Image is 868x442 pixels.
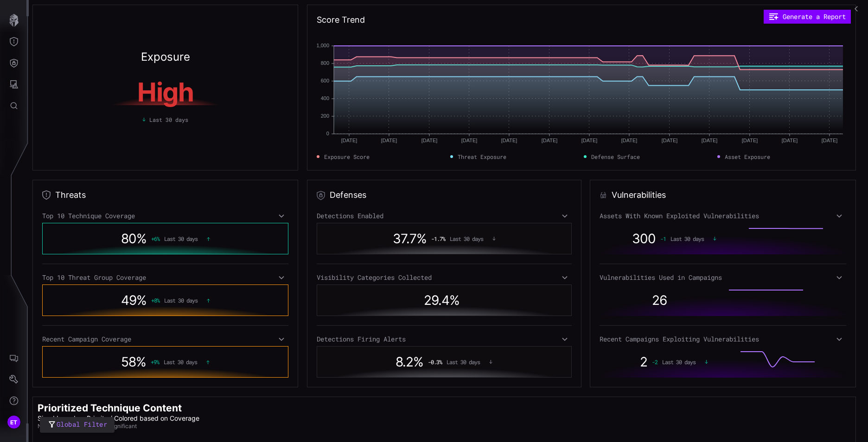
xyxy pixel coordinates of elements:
span: 29.4 % [424,292,460,308]
div: Assets With Known Exploited Vulnerabilities [600,212,846,220]
span: 26 [652,292,667,308]
span: Threat Exposure [458,152,506,161]
text: [DATE] [421,138,438,143]
h1: High [78,79,253,105]
text: [DATE] [542,138,558,143]
span: Last 30 days [450,235,483,242]
span: Exposure Score [324,152,370,161]
text: [DATE] [381,138,397,143]
h2: Vulnerabilities [612,189,666,201]
span: ET [10,417,18,427]
button: Generate a Report [764,10,851,24]
span: + 8 % [151,297,160,303]
span: Last 30 days [164,235,198,242]
span: 2 [640,354,647,370]
div: Detections Firing Alerts [317,335,571,343]
span: Significant [109,423,137,430]
span: Asset Exposure [725,152,770,161]
h2: Score Trend [317,14,365,25]
text: [DATE] [742,138,758,143]
div: Visibility Categories Collected [317,273,571,282]
text: [DATE] [782,138,798,143]
button: Global Filter [40,417,115,433]
div: Vulnerabilities Used in Campaigns [600,273,846,282]
span: Last 30 days [670,235,704,242]
span: Last 30 days [662,359,696,365]
span: 300 [632,231,656,246]
text: 200 [321,113,329,119]
span: 49 % [121,292,147,308]
text: [DATE] [822,138,838,143]
text: [DATE] [501,138,517,143]
text: 400 [321,95,329,101]
span: -1.7 % [431,235,445,242]
h2: Defenses [330,189,366,201]
text: [DATE] [461,138,478,143]
span: + 6 % [151,235,160,242]
span: Global Filter [57,419,107,430]
span: 58 % [121,354,146,370]
div: Top 10 Threat Group Coverage [42,273,288,282]
h2: Exposure [141,51,190,63]
span: -1 [660,235,666,242]
text: [DATE] [702,138,718,143]
text: [DATE] [581,138,598,143]
div: Recent Campaigns Exploiting Vulnerabilities [600,335,846,343]
span: -2 [652,359,657,365]
span: Last 30 days [149,115,188,124]
span: Defense Surface [591,152,640,161]
span: Last 30 days [164,297,198,303]
button: ET [0,411,27,433]
span: No Coverage [38,423,72,430]
text: 800 [321,60,329,66]
span: Last 30 days [164,359,197,365]
text: 1,000 [317,43,330,48]
span: -0.3 % [428,359,442,365]
p: Sized based on Priority / Colored based on Coverage [38,414,851,423]
h2: Prioritized Technique Content [38,402,851,414]
h2: Threats [55,189,86,201]
div: Recent Campaign Coverage [42,335,288,343]
text: 600 [321,78,329,83]
span: Last 30 days [447,359,480,365]
span: 8.2 % [396,354,423,370]
span: 37.7 % [393,231,427,246]
div: Detections Enabled [317,212,571,220]
text: [DATE] [662,138,678,143]
span: + 9 % [151,359,159,365]
text: [DATE] [621,138,638,143]
text: 0 [326,131,329,136]
div: Top 10 Technique Coverage [42,212,288,220]
span: 80 % [121,231,147,246]
text: [DATE] [341,138,357,143]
